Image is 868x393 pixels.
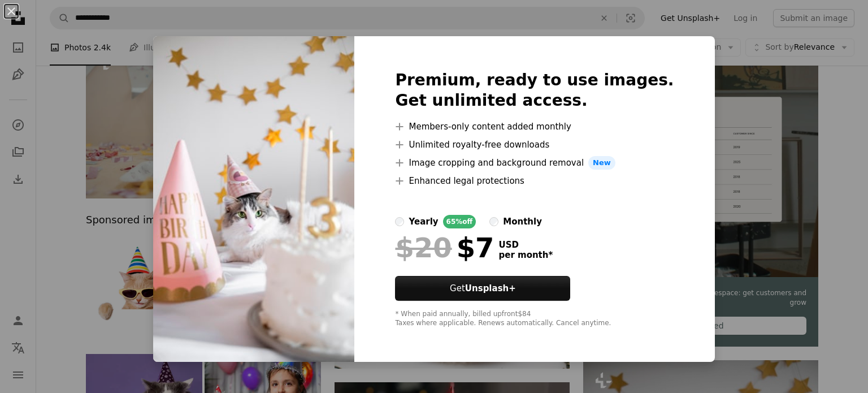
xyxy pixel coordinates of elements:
[395,233,494,262] div: $7
[395,70,674,111] h2: Premium, ready to use images. Get unlimited access.
[503,215,542,228] div: monthly
[395,138,674,152] li: Unlimited royalty-free downloads
[498,250,553,260] span: per month *
[395,233,452,262] span: $20
[395,174,674,188] li: Enhanced legal protections
[395,156,674,170] li: Image cropping and background removal
[395,120,674,133] li: Members-only content added monthly
[489,217,498,226] input: monthly
[153,36,354,362] img: premium_photo-1692208818928-daccf62f6159
[409,215,438,228] div: yearly
[498,240,553,250] span: USD
[588,156,615,170] span: New
[443,215,476,228] div: 65% off
[465,283,516,293] strong: Unsplash+
[395,217,404,226] input: yearly65%off
[395,276,570,301] button: GetUnsplash+
[395,310,674,328] div: * When paid annually, billed upfront $84 Taxes where applicable. Renews automatically. Cancel any...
